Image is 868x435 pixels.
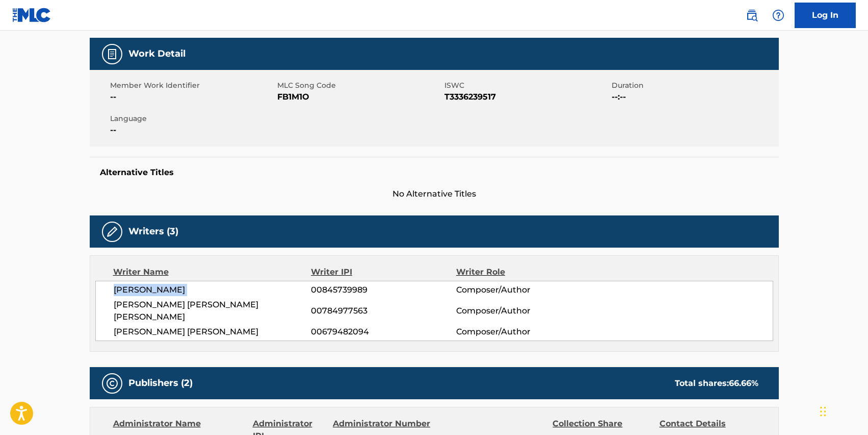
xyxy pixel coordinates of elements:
span: -- [110,124,275,136]
img: Publishers [106,377,118,390]
iframe: Chat Widget [817,386,868,435]
h5: Work Detail [128,48,186,60]
span: --:-- [612,91,776,103]
div: Writer Name [113,266,311,278]
span: [PERSON_NAME] [PERSON_NAME] [PERSON_NAME] [114,299,311,323]
span: [PERSON_NAME] [PERSON_NAME] [114,326,311,338]
span: MLC Song Code [277,80,442,91]
img: Writers [106,226,118,238]
h5: Publishers (2) [128,377,193,389]
span: No Alternative Titles [90,188,779,200]
span: 00845739989 [311,284,456,296]
span: Composer/Author [456,284,588,296]
div: Writer IPI [311,266,456,278]
div: Help [768,5,788,26]
span: 00784977563 [311,305,456,317]
a: Public Search [742,5,762,26]
span: Member Work Identifier [110,80,275,91]
img: Work Detail [106,48,118,60]
div: Writer Role [456,266,588,278]
h5: Alternative Titles [100,167,769,178]
img: help [772,9,784,21]
h5: Writers (3) [128,226,178,237]
span: [PERSON_NAME] [114,284,311,296]
span: Composer/Author [456,305,588,317]
img: search [746,9,758,21]
span: T3336239517 [444,91,609,103]
span: FB1M1O [277,91,442,103]
img: MLC Logo [12,8,51,22]
span: 66.66 % [729,378,758,388]
div: Drag [820,396,826,427]
span: Duration [612,80,776,91]
span: -- [110,91,275,103]
span: Language [110,113,275,124]
a: Log In [795,3,856,28]
span: ISWC [444,80,609,91]
span: Composer/Author [456,326,588,338]
div: Total shares: [675,377,758,390]
span: 00679482094 [311,326,456,338]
